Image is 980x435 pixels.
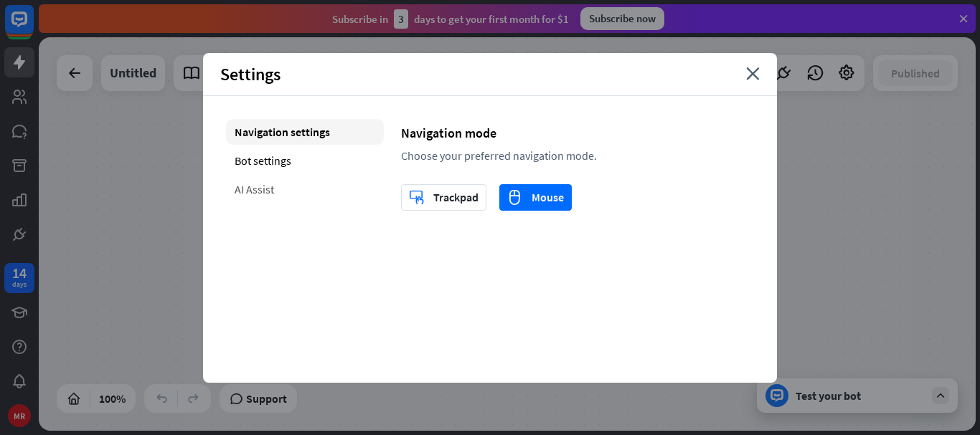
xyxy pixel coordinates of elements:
[746,67,760,80] i: close
[409,189,424,205] i: trackpad
[110,55,156,91] div: Untitled
[246,387,287,410] span: Support
[226,119,384,145] div: Navigation settings
[401,148,754,163] div: Choose your preferred navigation mode.
[394,9,408,29] div: 3
[8,404,31,427] div: MR
[12,279,27,290] div: days
[95,387,130,410] div: 100%
[220,63,281,85] span: Settings
[580,7,664,30] div: Subscribe now
[12,267,27,279] div: 14
[332,9,569,29] div: Subscribe in days to get your first month for $1
[878,60,953,86] button: Published
[226,176,384,202] div: AI Assist
[796,388,925,403] div: Test your bot
[11,6,55,49] button: Open LiveChat chat widget
[401,184,486,211] button: trackpadTrackpad
[507,189,522,205] i: mouse
[401,125,754,141] div: Navigation mode
[409,185,479,210] div: Trackpad
[4,263,34,293] a: 14 days
[226,148,384,173] div: Bot settings
[507,185,564,210] div: Mouse
[499,184,572,211] button: mouseMouse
